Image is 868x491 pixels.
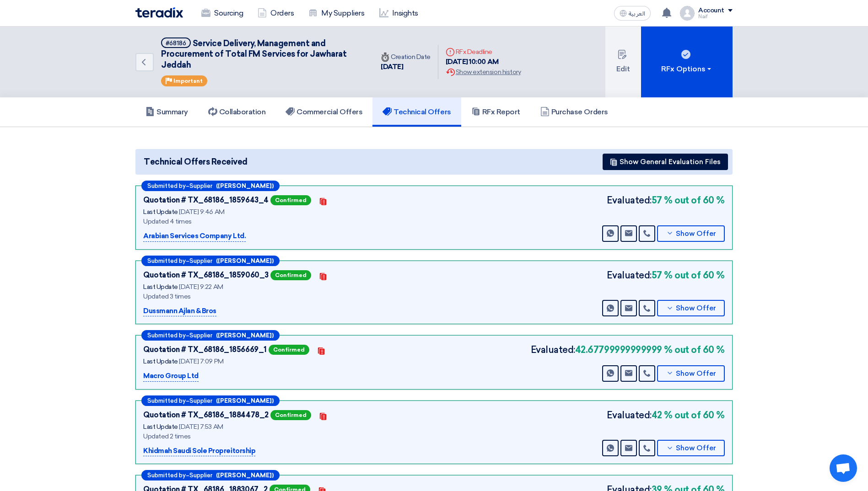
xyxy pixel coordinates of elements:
[372,97,461,127] a: Technical Offers
[189,332,212,338] span: Supplier
[141,256,280,266] div: –
[179,423,223,431] span: [DATE] 7:53 AM
[381,52,431,62] div: Creation Date
[605,27,641,97] button: Edit
[216,183,274,189] b: ([PERSON_NAME])
[141,330,280,341] div: –
[603,154,728,170] button: Show General Evaluation Files
[161,38,346,70] span: Service Delivery, Management and Procurement of Total FM Services for Jawharat Jeddah
[198,97,276,127] a: Collaboration
[676,370,716,377] span: Show Offer
[531,343,725,357] div: Evaluated:
[143,371,199,382] p: Macro Group Ltd
[179,208,224,216] span: [DATE] 9:46 AM
[143,283,178,291] span: Last Update
[446,67,521,77] div: Show extension history
[540,107,608,117] h5: Purchase Orders
[143,270,269,281] div: Quotation # TX_68186_1859060_3
[141,470,280,480] div: –
[216,258,274,264] b: ([PERSON_NAME])
[657,225,725,242] button: Show Offer
[641,27,733,97] button: RFx Options
[143,446,255,457] p: Khidmah Saudi Sole Propreitorship
[161,37,362,70] h5: Service Delivery, Management and Procurement of Total FM Services for Jawharat Jeddah
[286,107,362,117] h5: Commercial Offers
[676,445,716,452] span: Show Offer
[141,395,280,406] div: –
[189,258,212,264] span: Supplier
[135,7,183,18] img: Teradix logo
[143,306,216,317] p: Dussmann Ajlan & Bros
[471,107,520,117] h5: RFx Report
[189,183,212,189] span: Supplier
[166,40,186,46] div: #68186
[143,195,269,206] div: Quotation # TX_68186_1859643_4
[143,410,269,421] div: Quotation # TX_68186_1884478_2
[173,78,203,84] span: Important
[147,183,186,189] span: Submitted by
[143,217,372,226] div: Updated 4 times
[250,3,301,23] a: Orders
[147,398,186,404] span: Submitted by
[270,195,311,205] span: Confirmed
[530,97,618,127] a: Purchase Orders
[143,423,178,431] span: Last Update
[146,107,188,117] h5: Summary
[301,3,372,23] a: My Suppliers
[607,408,725,422] div: Evaluated:
[607,193,725,207] div: Evaluated:
[179,358,223,365] span: [DATE] 7:09 PM
[143,344,267,355] div: Quotation # TX_68186_1856669_1
[629,11,645,17] span: العربية
[614,6,651,21] button: العربية
[147,332,186,338] span: Submitted by
[143,231,246,242] p: Arabian Services Company Ltd.
[143,208,178,216] span: Last Update
[383,107,451,117] h5: Technical Offers
[676,230,716,237] span: Show Offer
[144,156,248,168] span: Technical Offers Received
[661,64,713,75] div: RFx Options
[135,97,198,127] a: Summary
[652,408,725,422] b: 42 % out of 60 %
[143,358,178,365] span: Last Update
[657,300,725,316] button: Show Offer
[698,14,733,19] div: Naif
[147,258,186,264] span: Submitted by
[216,472,274,478] b: ([PERSON_NAME])
[216,398,274,404] b: ([PERSON_NAME])
[381,62,431,72] div: [DATE]
[657,365,725,382] button: Show Offer
[189,472,212,478] span: Supplier
[143,432,372,441] div: Updated 2 times
[676,305,716,312] span: Show Offer
[575,343,725,357] b: 42.67799999999999 % out of 60 %
[607,268,725,282] div: Evaluated:
[657,440,725,456] button: Show Offer
[143,292,372,301] div: Updated 3 times
[698,7,724,15] div: Account
[194,3,250,23] a: Sourcing
[189,398,212,404] span: Supplier
[141,181,280,191] div: –
[275,97,372,127] a: Commercial Offers
[179,283,223,291] span: [DATE] 9:22 AM
[830,454,857,482] a: Open chat
[652,193,725,207] b: 57 % out of 60 %
[147,472,186,478] span: Submitted by
[269,345,309,355] span: Confirmed
[446,47,521,57] div: RFx Deadline
[652,268,725,282] b: 57 % out of 60 %
[208,107,266,117] h5: Collaboration
[372,3,426,23] a: Insights
[461,97,530,127] a: RFx Report
[216,332,274,338] b: ([PERSON_NAME])
[446,57,521,67] div: [DATE] 10:00 AM
[680,6,695,21] img: profile_test.png
[270,270,311,280] span: Confirmed
[270,410,311,420] span: Confirmed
